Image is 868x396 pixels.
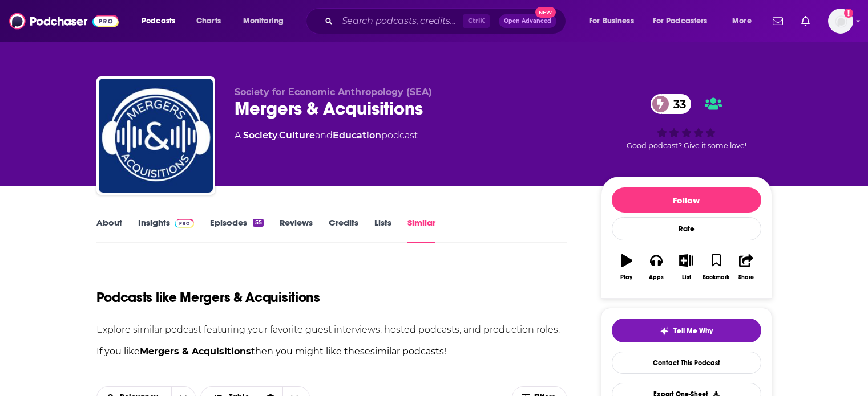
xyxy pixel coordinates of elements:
div: Share [738,274,754,281]
span: For Business [589,13,634,29]
button: open menu [134,12,190,30]
div: Search podcasts, credits, & more... [317,8,577,34]
img: Mergers & Acquisitions [99,79,213,193]
img: Podchaser - Follow, Share and Rate Podcasts [9,10,119,32]
a: Reviews [280,217,313,243]
strong: Mergers & Acquisitions [140,346,251,357]
button: Show profile menu [828,9,853,34]
span: New [535,7,556,18]
span: , [277,130,279,141]
a: Culture [279,130,315,141]
button: open menu [235,12,298,30]
h1: Podcasts like Mergers & Acquisitions [96,289,320,306]
a: Similar [407,217,435,243]
img: User Profile [828,9,853,34]
button: Follow [612,187,761,213]
span: Society for Economic Anthropology (SEA) [235,87,432,97]
a: Credits [329,217,358,243]
a: Charts [189,12,228,30]
a: Show notifications dropdown [768,11,788,31]
p: If you like then you might like these similar podcasts ! [96,344,567,359]
span: and [315,130,333,141]
a: Show notifications dropdown [797,11,814,31]
span: Charts [196,13,221,29]
img: tell me why sparkle [660,326,669,336]
a: Episodes55 [210,217,263,243]
div: A podcast [235,129,418,142]
span: More [732,13,752,29]
button: open menu [581,12,648,30]
button: Play [612,247,641,288]
p: Explore similar podcast featuring your favorite guest interviews, hosted podcasts, and production... [96,324,567,335]
button: Open AdvancedNew [499,14,556,28]
button: List [671,247,701,288]
div: 55 [253,219,263,227]
button: open menu [645,12,724,30]
button: tell me why sparkleTell Me Why [612,319,761,342]
button: open menu [724,12,766,30]
span: 33 [662,94,692,114]
div: Play [620,274,632,281]
svg: Add a profile image [844,9,853,18]
span: Ctrl K [463,14,490,28]
span: Podcasts [142,13,175,29]
a: InsightsPodchaser Pro [138,217,195,243]
div: Bookmark [703,274,729,281]
a: 33 [651,94,692,114]
div: Rate [612,217,761,240]
a: Lists [374,217,391,243]
span: Open Advanced [504,18,551,24]
img: Podchaser Pro [175,219,195,228]
div: Apps [649,274,664,281]
button: Share [731,247,761,288]
button: Bookmark [701,247,731,288]
div: 33Good podcast? Give it some love! [601,87,772,157]
span: Good podcast? Give it some love! [627,141,746,150]
div: List [682,274,691,281]
span: Logged in as Bcprpro33 [828,9,853,34]
a: About [96,217,122,243]
span: Tell Me Why [673,326,713,336]
input: Search podcasts, credits, & more... [337,12,463,30]
span: For Podcasters [653,13,708,29]
a: Education [333,130,381,141]
span: Monitoring [243,13,284,29]
a: Society [243,130,277,141]
a: Contact This Podcast [612,352,761,374]
button: Apps [641,247,671,288]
